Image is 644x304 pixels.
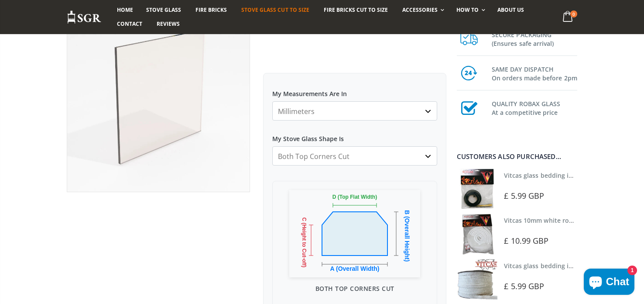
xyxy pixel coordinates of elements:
a: Contact [110,17,149,31]
img: Stove Glass Replacement [67,10,102,24]
a: Reviews [150,17,186,31]
img: Vitcas white rope, glue and gloves kit 10mm [457,214,497,254]
h3: SECURE PACKAGING (Ensures safe arrival) [492,29,577,48]
img: Both Top Corners Cut [289,190,420,277]
img: stove_glass_made_to_measure_800x_crop_center.webp [67,9,250,192]
h3: SAME DAY DISPATCH On orders made before 2pm [492,63,577,83]
a: Fire Bricks Cut To Size [317,3,394,17]
span: Stove Glass Cut To Size [241,6,309,14]
span: About us [497,6,524,14]
span: Accessories [402,6,438,14]
span: £ 10.99 GBP [504,235,548,246]
img: Vitcas stove glass bedding in tape [457,169,497,209]
a: Stove Glass [140,3,188,17]
p: Both Top Corners Cut [281,284,428,293]
a: About us [491,3,531,17]
span: Fire Bricks [195,6,227,14]
span: Stove Glass [146,6,181,14]
a: Home [110,3,140,17]
img: Vitcas stove glass bedding in tape [457,259,497,300]
a: 0 [559,9,577,26]
a: Accessories [396,3,449,17]
span: How To [456,6,479,14]
label: My Measurements Are In [272,82,437,98]
span: Home [117,6,133,14]
a: Fire Bricks [189,3,233,17]
div: Customers also purchased... [457,153,577,160]
a: How To [450,3,490,17]
span: Contact [117,20,142,28]
a: Stove Glass Cut To Size [235,3,315,17]
span: Reviews [157,20,180,28]
inbox-online-store-chat: Shopify online store chat [581,269,637,297]
label: My Stove Glass Shape Is [272,127,437,143]
span: 0 [570,10,577,17]
span: £ 5.99 GBP [504,281,544,291]
span: Fire Bricks Cut To Size [324,6,388,14]
span: £ 5.99 GBP [504,190,544,201]
h3: QUALITY ROBAX GLASS At a competitive price [492,98,577,117]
